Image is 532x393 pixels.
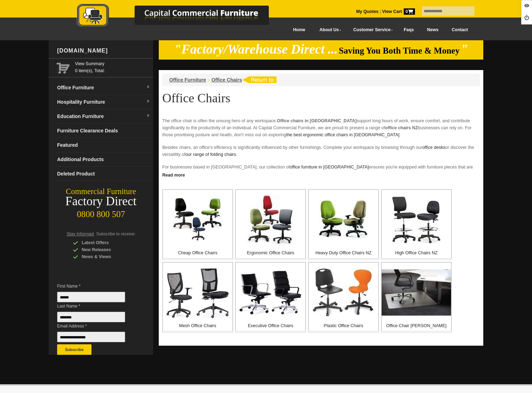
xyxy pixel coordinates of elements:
[309,322,378,329] p: Plastic Office Chairs
[146,114,150,118] img: dropdown
[236,322,305,329] p: Executive Office Chairs
[404,8,415,15] span: 0
[54,109,153,124] a: Education Furnituredropdown
[339,46,460,55] span: Saving You Both Time & Money
[162,117,480,138] p: The office chair is often the unsung hero of any workspace. support long hours of work, ensure co...
[49,196,153,206] div: Factory Direct
[277,118,356,123] strong: Office chairs in [GEOGRAPHIC_DATA]
[57,344,91,355] button: Subscribe
[308,189,379,260] a: Heavy Duty Office Chairs NZ Heavy Duty Office Chairs NZ
[57,4,303,29] img: Capital Commercial Furniture Logo
[381,189,452,260] a: High Office Chairs NZ High Office Chairs NZ
[162,262,233,333] a: Mesh Office Chairs Mesh Office Chairs
[173,195,222,244] img: Cheap Office Chairs
[96,232,136,236] span: Subscribe to receive:
[57,283,136,290] span: First Name *
[356,9,378,14] a: My Quotes
[57,332,125,342] input: Email Address *
[57,303,136,310] span: Last Name *
[382,269,451,316] img: Office Chair Mats
[54,152,153,167] a: Additional Products
[381,262,452,333] a: Office Chair Mats Office Chair [PERSON_NAME]
[235,189,306,260] a: Ergonomic Office Chairs Ergonomic Office Chairs
[49,206,153,219] div: 0800 800 507
[73,253,139,260] div: News & Views
[382,322,451,329] p: Office Chair [PERSON_NAME]
[174,42,338,56] em: "Factory/Warehouse Direct ...
[163,322,232,329] p: Mesh Office Chairs
[49,187,153,196] div: Commercial Furniture
[73,246,139,253] div: New Releases
[308,262,379,333] a: Plastic Office Chairs Plastic Office Chairs
[169,77,206,83] a: Office Furniture
[290,165,369,170] a: office furniture in [GEOGRAPHIC_DATA]
[397,22,421,38] a: Faqs
[54,81,153,95] a: Office Furnituredropdown
[422,145,445,150] a: office desks
[445,22,475,38] a: Contact
[54,167,153,181] a: Deleted Product
[381,9,415,14] a: View Cart0
[54,40,153,61] div: [DOMAIN_NAME]
[385,125,418,130] strong: office chairs NZ
[166,267,229,318] img: Mesh Office Chairs
[146,85,150,89] img: dropdown
[57,323,136,330] span: Email Address *
[312,22,346,38] a: About Us
[346,22,397,38] a: Customer Service
[75,60,150,73] span: 0 item(s), Total:
[185,152,236,157] a: our range of folding chairs
[159,170,483,179] a: Click to read more
[54,95,153,109] a: Hospitality Furnituredropdown
[382,9,415,14] strong: View Cart
[162,144,480,158] p: Besides chairs, an office's efficiency is significantly influenced by other furnishings. Complete...
[162,164,480,185] p: For businesses based in [GEOGRAPHIC_DATA], our collection of ensures you're equipped with furnitu...
[246,195,295,244] img: Ergonomic Office Chairs
[75,60,150,67] a: View Summary
[208,76,210,83] li: ›
[235,262,306,333] a: Executive Office Chairs Executive Office Chairs
[242,76,277,83] img: return to
[319,195,368,244] img: Heavy Duty Office Chairs NZ
[57,312,125,322] input: Last Name *
[54,138,153,152] a: Featured
[67,232,94,236] span: Stay Informed
[73,239,139,246] div: Latest Offers
[162,91,480,105] h1: Office Chairs
[163,249,232,256] p: Cheap Office Chairs
[54,124,153,138] a: Furniture Clearance Deals
[239,270,302,315] img: Executive Office Chairs
[236,249,305,256] p: Ergonomic Office Chairs
[392,196,441,243] img: High Office Chairs NZ
[461,42,468,56] em: "
[57,4,303,31] a: Capital Commercial Furniture Logo
[312,268,375,317] img: Plastic Office Chairs
[286,132,400,137] a: the best ergonomic office chairs in [GEOGRAPHIC_DATA]
[162,189,233,260] a: Cheap Office Chairs Cheap Office Chairs
[57,292,125,302] input: First Name *
[146,99,150,104] img: dropdown
[211,77,242,83] a: Office Chairs
[382,249,451,256] p: High Office Chairs NZ
[421,22,445,38] a: News
[309,249,378,256] p: Heavy Duty Office Chairs NZ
